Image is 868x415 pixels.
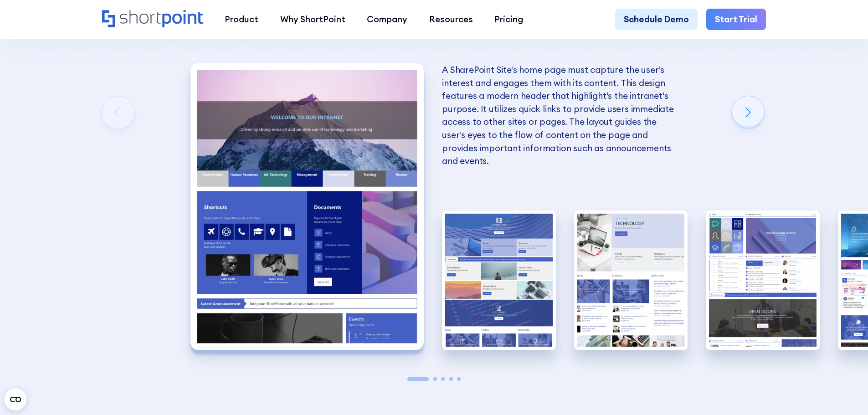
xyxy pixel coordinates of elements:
div: Next slide [732,96,765,129]
a: Schedule Demo [615,9,698,31]
a: Why ShortPoint [269,9,356,31]
button: Open CMP widget [5,389,26,410]
div: 3 / 5 [574,210,688,350]
p: A SharePoint Site's home page must capture the user's interest and engages them with its content.... [442,63,675,168]
a: Pricing [484,9,534,31]
div: Pricing [494,13,523,26]
iframe: Chat Widget [822,371,868,415]
div: Product [225,13,258,26]
img: Best SharePoint Designs [574,210,688,350]
a: Company [356,9,418,31]
span: Go to slide 4 [449,377,453,381]
img: Best SharePoint Site Designs [190,63,424,350]
img: Best SharePoint Intranet Examples [706,210,820,350]
div: 1 / 5 [190,63,424,350]
span: Go to slide 1 [407,377,429,381]
a: Home [102,10,203,29]
div: Company [367,13,407,26]
div: Resources [429,13,473,26]
div: 2 / 5 [442,210,556,350]
div: Why ShortPoint [280,13,345,26]
a: Resources [418,9,484,31]
span: Go to slide 2 [433,377,437,381]
span: Go to slide 3 [441,377,445,381]
img: Best SharePoint Intranet Sites [442,210,556,350]
span: Go to slide 5 [457,377,461,381]
div: 4 / 5 [706,210,820,350]
a: Product [214,9,269,31]
a: Start Trial [706,9,766,31]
